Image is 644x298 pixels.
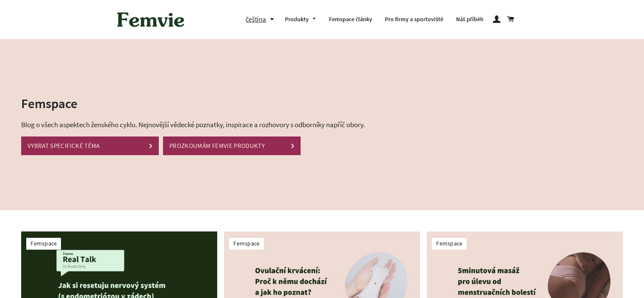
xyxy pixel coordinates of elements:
a: Produkty [279,8,323,31]
p: Blog o všech aspektech ženského cyklu. Nejnovější vědecké poznatky, inspirace a rozhovory s odbor... [21,119,375,131]
a: PROZKOUMÁM FEMVIE PRODUKTY [163,136,301,155]
a: Pro firmy a sportoviště [379,8,450,31]
a: Femspace [436,240,462,247]
a: Femspace [30,240,57,247]
img: Femvie [113,6,189,33]
a: VYBRAT SPECIFICKÉ TÉMA [21,136,159,155]
h2: Femspace [21,94,375,112]
a: Femspace články [323,8,379,31]
a: Náš příběh [450,8,490,31]
button: čeština [246,14,279,25]
a: Femspace [233,240,260,247]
